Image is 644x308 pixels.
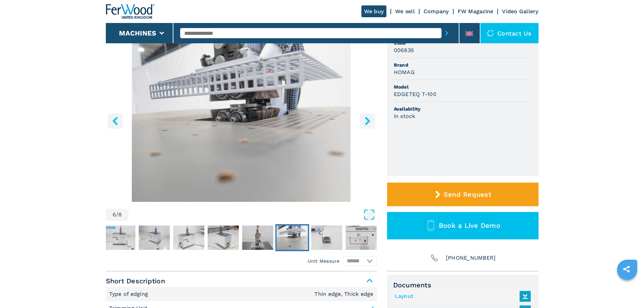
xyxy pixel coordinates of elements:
[118,212,122,217] span: 8
[446,253,496,263] span: [PHONE_NUMBER]
[130,209,375,221] button: Open Fullscreen
[615,278,639,303] iframe: Chat
[442,25,452,41] button: submit-button
[308,258,340,264] em: Unit Measure
[480,23,539,43] div: Contact us
[242,226,273,250] img: 92b91a8a85499a4b79a19c7afc5a68ae
[314,291,373,297] em: Thin edge, Thick edge
[424,8,449,15] a: Company
[116,212,118,217] span: /
[137,224,171,251] button: Go to Slide 2
[106,4,154,19] img: Ferwood
[106,38,377,202] img: Manual Trimming Units HOMAG EDGETEQ T-100
[103,224,137,251] button: Go to Slide 1
[393,281,532,289] span: Documents
[430,253,439,263] img: Phone
[361,5,387,17] a: We buy
[277,226,308,250] img: 235c6c856343977831388eb2986f3bb5
[394,84,532,90] span: Model
[139,226,170,250] img: bbf73053799b0ce6242b446cdfef636f
[439,221,500,230] span: Book a Live Demo
[103,224,374,251] nav: Thumbnail Navigation
[394,62,532,68] span: Brand
[394,90,436,98] h3: EDGETEQ T-100
[109,290,150,298] p: Type of edging
[360,113,375,128] button: right-button
[275,224,309,251] button: Go to Slide 6
[394,46,414,54] h3: 006835
[108,113,123,128] button: left-button
[208,226,239,250] img: f5dd6cccd909edd3fe1ea5f9bc6d8006
[310,224,343,251] button: Go to Slide 7
[119,29,156,37] button: Machines
[104,226,135,250] img: e4746ae05c3e66f0d0057b338991d088
[394,112,415,120] h3: in stock
[458,8,494,15] a: FW Magazine
[394,68,415,76] h3: HOMAG
[345,226,377,250] img: 2bcb1eeee172ac93e8203dc7c7e81866
[618,261,635,278] a: sharethis
[394,105,532,112] span: Availability
[387,183,539,206] button: Send Request
[395,8,415,15] a: We sell
[387,212,539,239] button: Book a Live Demo
[206,224,240,251] button: Go to Slide 4
[487,30,494,37] img: Contact us
[113,212,116,217] span: 6
[106,275,377,287] span: Short Description
[311,226,342,250] img: c4b78641aa7a2ba7e680d7e695ac331a
[395,291,527,302] a: Layout
[444,190,491,198] span: Send Request
[173,226,204,250] img: fa0e02c9a4d9b280e40e3e8f811f10f5
[172,224,206,251] button: Go to Slide 3
[502,8,538,15] a: Video Gallery
[344,224,378,251] button: Go to Slide 8
[106,38,377,202] div: Go to Slide 6
[241,224,275,251] button: Go to Slide 5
